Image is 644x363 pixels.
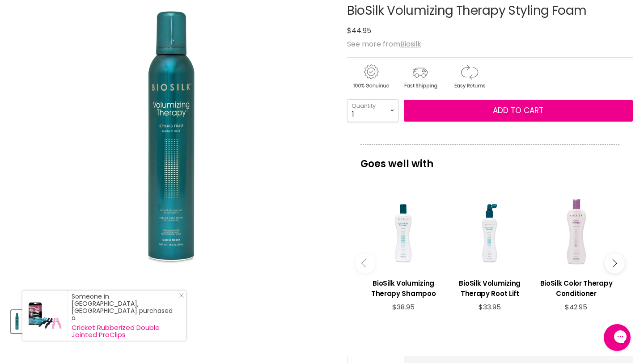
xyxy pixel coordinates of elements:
a: Close Notification [175,293,184,302]
h3: BioSilk Color Therapy Conditioner [538,278,615,299]
span: See more from [347,39,421,49]
a: Biosilk [400,39,421,49]
h3: BioSilk Volumizing Therapy Shampoo [365,278,442,299]
button: BioSilk Volumizing Therapy Styling Foam [11,310,23,333]
p: Goes well with [360,144,619,174]
div: Someone in [GEOGRAPHIC_DATA], [GEOGRAPHIC_DATA] purchased a [72,293,177,338]
h1: BioSilk Volumizing Therapy Styling Foam [347,4,633,18]
a: View product:BioSilk Volumizing Therapy Shampoo [365,271,442,303]
a: Visit product page [22,291,67,341]
a: Cricket Rubberized Double Jointed ProClips [72,324,177,338]
img: shipping.gif [396,63,444,90]
a: View product:BioSilk Color Therapy Conditioner [538,271,615,303]
h3: BioSilk Volumizing Therapy Root Lift [451,278,529,299]
button: Add to cart [404,100,633,122]
select: Quantity [347,99,398,122]
img: genuine.gif [347,63,394,90]
span: $44.95 [347,25,371,36]
img: returns.gif [445,63,493,90]
span: Add to cart [493,105,543,116]
svg: Close Icon [178,293,184,298]
span: $38.95 [392,302,415,312]
a: View product:BioSilk Volumizing Therapy Root Lift [451,271,529,303]
span: $33.95 [479,302,501,312]
span: $42.95 [565,302,587,312]
div: Product thumbnails [10,308,333,333]
iframe: Gorgias live chat messenger [599,321,635,354]
img: BioSilk Volumizing Therapy Styling Foam [12,311,22,332]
